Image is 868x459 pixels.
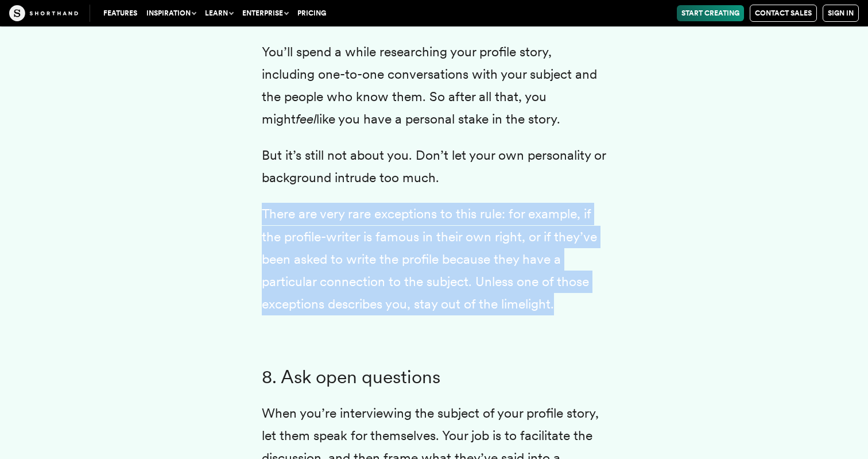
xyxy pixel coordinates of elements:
[293,5,331,21] a: Pricing
[9,5,78,21] img: The Craft
[238,5,293,21] button: Enterprise
[296,111,316,127] em: feel
[677,5,744,21] a: Start Creating
[823,5,859,22] a: Sign in
[262,144,606,189] p: But it’s still not about you. Don’t let your own personality or background intrude too much.
[750,5,817,22] a: Contact Sales
[262,366,606,388] h3: 8. Ask open questions
[99,5,142,21] a: Features
[262,41,606,130] p: You’ll spend a while researching your profile story, including one-to-one conversations with your...
[262,203,606,315] p: There are very rare exceptions to this rule: for example, if the profile-writer is famous in thei...
[200,5,238,21] button: Learn
[142,5,200,21] button: Inspiration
